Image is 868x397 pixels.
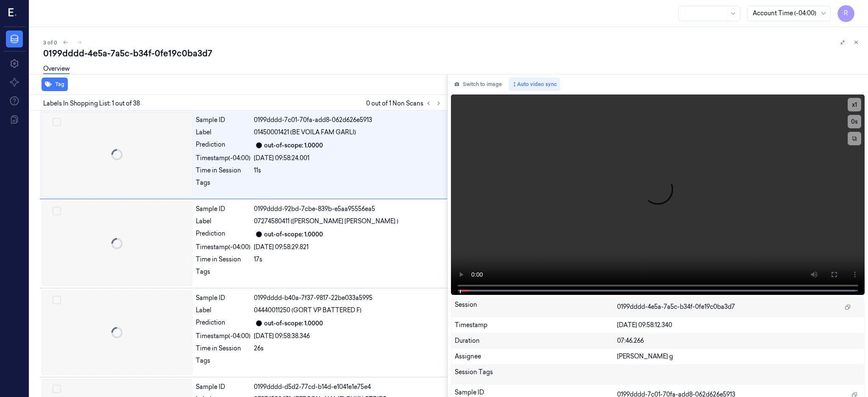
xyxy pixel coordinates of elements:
div: Timestamp [455,321,617,330]
div: Label [196,217,250,226]
div: [DATE] 09:58:24.001 [254,154,442,163]
div: Sample ID [196,205,250,214]
div: Assignee [455,352,617,361]
div: 17s [254,255,442,264]
div: Label [196,306,250,315]
div: [DATE] 09:58:38.346 [254,332,442,341]
div: Sample ID [196,294,250,303]
div: [DATE] 09:58:12.340 [617,321,861,330]
button: Select row [53,385,61,393]
div: Prediction [196,318,250,328]
div: 07:46.266 [617,336,861,345]
div: Prediction [196,229,250,239]
div: Sample ID [196,116,250,125]
button: Select row [53,118,61,126]
div: Prediction [196,140,250,150]
button: 0s [848,115,861,128]
div: Timestamp (-04:00) [196,332,250,341]
span: Labels In Shopping List: 1 out of 38 [43,99,140,108]
div: Timestamp (-04:00) [196,154,250,163]
span: 0 out of 1 Non Scans [366,98,444,108]
div: Timestamp (-04:00) [196,243,250,252]
button: Select row [53,296,61,304]
div: out-of-scope: 1.0000 [264,319,323,328]
div: 0199dddd-b40a-7f37-9817-22be033a5995 [254,294,442,303]
div: Time in Session [196,344,250,353]
div: [PERSON_NAME] g [617,352,861,361]
button: R [837,5,854,22]
div: Label [196,128,250,137]
div: out-of-scope: 1.0000 [264,141,323,150]
div: Duration [455,336,617,345]
button: Tag [42,78,68,91]
div: 11s [254,166,442,175]
div: Session [455,300,617,314]
div: 26s [254,344,442,353]
span: 01450001421 (BE VOILA FAM GARLI) [254,128,356,137]
div: Sample ID [196,383,250,391]
span: 0199dddd-4e5a-7a5c-b34f-0fe19c0ba3d7 [617,303,735,311]
button: x1 [848,98,861,111]
div: 0199dddd-92bd-7cbe-839b-e5aa95556ea5 [254,205,442,214]
div: 0199dddd-d5d2-77cd-b14d-e1041e1e75e4 [254,383,442,391]
div: Tags [196,178,250,192]
div: Tags [196,267,250,281]
a: Overview [43,64,70,74]
div: Tags [196,356,250,370]
div: out-of-scope: 1.0000 [264,230,323,239]
button: Select row [53,207,61,215]
button: Switch to image [451,78,505,91]
div: [DATE] 09:58:29.821 [254,243,442,252]
span: 3 of 0 [43,39,57,46]
div: 0199dddd-4e5a-7a5c-b34f-0fe19c0ba3d7 [43,47,861,59]
span: 07274580411 ([PERSON_NAME] [PERSON_NAME] ) [254,217,398,226]
div: Time in Session [196,255,250,264]
button: Auto video sync [509,78,560,91]
div: Session Tags [455,368,617,381]
span: 04440011250 (GORT VP BATTERED F) [254,306,362,315]
div: 0199dddd-7c01-70fa-add8-062d626e5913 [254,116,442,125]
div: Time in Session [196,166,250,175]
